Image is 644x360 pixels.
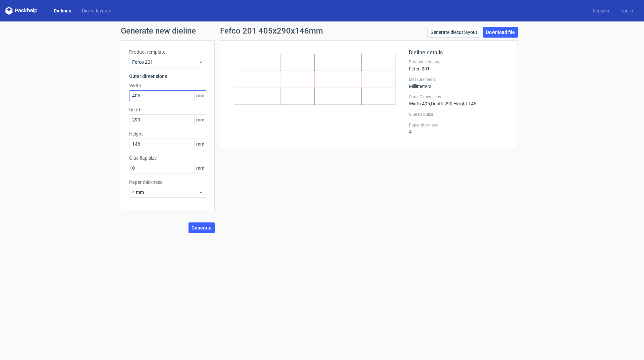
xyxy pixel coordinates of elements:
button: Generate [189,222,215,233]
h1: Fefco 201 405x290x146mm [220,27,323,35]
span: mm [194,163,206,173]
label: Outer Dimensions [409,94,509,100]
span: Width : 405 [409,101,430,106]
h2: Dieline details [409,49,509,57]
label: Product template [409,59,509,65]
a: Dielines [48,7,76,14]
span: 4 mm [132,189,198,196]
h1: Generate new dieline [121,27,523,35]
label: Paper thickness [129,179,206,186]
span: mm [194,115,206,125]
span: mm [194,91,206,101]
h3: Outer dimensions [129,73,206,80]
label: Measurements [409,77,509,82]
label: Paper thickness [409,122,509,128]
label: Depth [129,106,206,113]
div: Millimeters [409,77,509,89]
label: Glue flap size [129,155,206,161]
div: Fefco 201 [409,59,509,71]
span: Fefco 201 [132,59,198,65]
a: Generate diecut layout [427,27,480,38]
label: Height [129,131,206,137]
label: Glue flap size [409,112,509,117]
a: Diecut layouts [76,7,117,14]
label: Product template [129,49,206,55]
span: mm [194,139,206,149]
a: Log in [615,7,639,14]
a: Register [587,7,615,14]
a: Download file [483,27,518,38]
div: 4 [409,122,509,135]
span: Generate [192,225,212,230]
label: Width [129,82,206,89]
span: , Height : 146 [452,101,476,106]
span: , Depth : 290 [430,101,452,106]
